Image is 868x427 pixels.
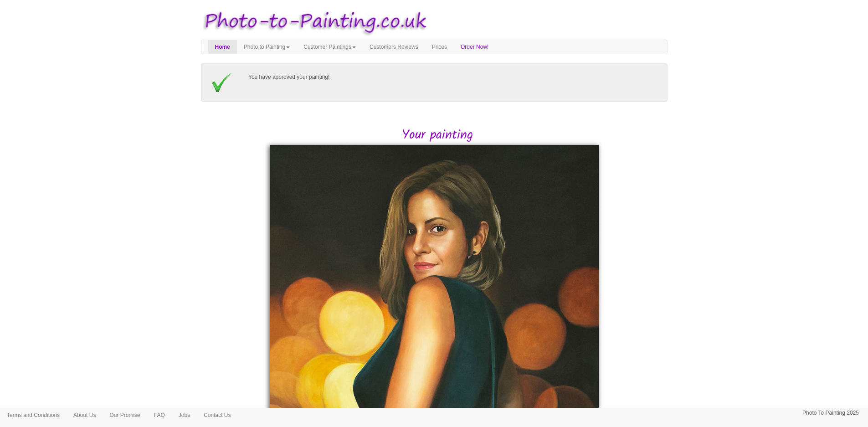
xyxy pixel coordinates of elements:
a: FAQ [147,408,172,422]
a: About Us [67,408,103,422]
a: Order Now! [454,40,495,54]
a: Customer Paintings [297,40,363,54]
img: Photo to Painting [196,5,430,40]
a: Customers Reviews [363,40,425,54]
a: Prices [425,40,454,54]
p: You have approved your painting! [248,72,658,82]
img: Approved [210,72,233,93]
h2: Your painting [208,129,668,143]
a: Home [208,40,237,54]
a: Our Promise [103,408,147,422]
a: Contact Us [197,408,237,422]
p: Photo To Painting 2025 [802,408,859,418]
a: Jobs [172,408,197,422]
a: Photo to Painting [237,40,297,54]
